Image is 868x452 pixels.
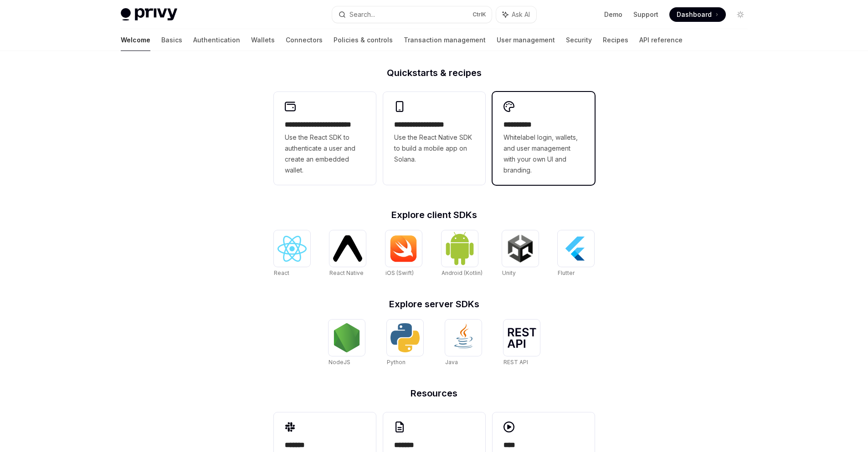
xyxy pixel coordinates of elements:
[329,269,364,276] span: React Native
[329,320,365,367] a: NodeJSNodeJS
[512,10,530,19] span: Ask AI
[286,29,323,51] a: Connectors
[604,10,622,19] a: Demo
[503,320,540,367] a: REST APIREST API
[121,8,177,21] img: light logo
[633,10,658,19] a: Support
[733,7,748,22] button: Toggle dark mode
[274,300,595,309] h2: Explore server SDKs
[274,389,595,398] h2: Resources
[445,231,474,265] img: Android (Kotlin)
[677,10,712,19] span: Dashboard
[502,230,539,278] a: UnityUnity
[387,320,423,367] a: PythonPython
[669,7,726,22] a: Dashboard
[503,359,528,366] span: REST API
[639,29,683,51] a: API reference
[193,29,240,51] a: Authentication
[507,328,536,348] img: REST API
[161,29,182,51] a: Basics
[442,269,483,276] span: Android (Kotlin)
[334,29,393,51] a: Policies & controls
[394,132,474,165] span: Use the React Native SDK to build a mobile app on Solana.
[389,235,418,262] img: iOS (Swift)
[603,29,628,51] a: Recipes
[274,68,595,77] h2: Quickstarts & recipes
[385,269,414,276] span: iOS (Swift)
[332,323,361,352] img: NodeJS
[558,230,594,278] a: FlutterFlutter
[449,323,478,352] img: Java
[497,29,555,51] a: User management
[274,210,595,219] h2: Explore client SDKs
[329,359,350,366] span: NodeJS
[390,323,420,352] img: Python
[561,234,591,263] img: Flutter
[385,230,422,278] a: iOS (Swift)iOS (Swift)
[506,234,535,263] img: Unity
[251,29,275,51] a: Wallets
[558,269,575,276] span: Flutter
[493,92,595,185] a: **** *****Whitelabel login, wallets, and user management with your own UI and branding.
[445,359,458,366] span: Java
[383,92,485,185] a: **** **** **** ***Use the React Native SDK to build a mobile app on Solana.
[329,230,366,278] a: React NativeReact Native
[442,230,483,278] a: Android (Kotlin)Android (Kotlin)
[285,132,365,176] span: Use the React SDK to authenticate a user and create an embedded wallet.
[566,29,592,51] a: Security
[473,11,486,18] span: Ctrl K
[277,236,307,262] img: React
[387,359,406,366] span: Python
[404,29,486,51] a: Transaction management
[502,269,516,276] span: Unity
[274,269,289,276] span: React
[121,29,150,51] a: Welcome
[496,6,536,23] button: Ask AI
[503,132,584,176] span: Whitelabel login, wallets, and user management with your own UI and branding.
[349,9,375,20] div: Search...
[333,235,362,261] img: React Native
[274,230,310,278] a: ReactReact
[445,320,482,367] a: JavaJava
[332,6,492,23] button: Search...CtrlK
